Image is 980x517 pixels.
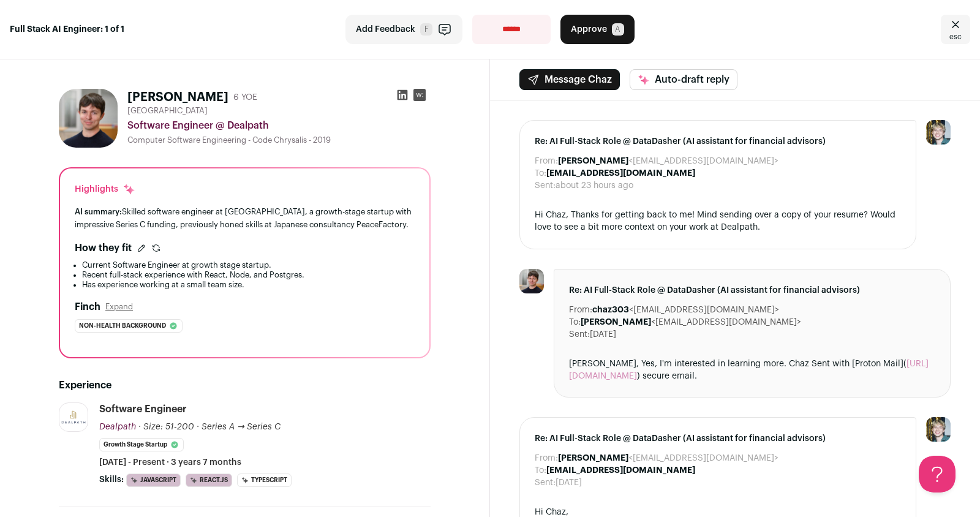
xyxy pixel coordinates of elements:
dd: <[EMAIL_ADDRESS][DOMAIN_NAME]> [592,304,779,316]
dd: <[EMAIL_ADDRESS][DOMAIN_NAME]> [558,155,778,167]
div: Computer Software Engineering - Code Chrysalis - 2019 [127,135,431,145]
dt: Sent: [535,477,556,489]
li: React.js [186,474,232,487]
a: Close [941,15,970,44]
li: Recent full-stack experience with React, Node, and Postgres. [82,270,415,280]
span: Non-health background [79,320,166,332]
span: Re: AI Full-Stack Role @ DataDasher (AI assistant for financial advisors) [535,135,901,148]
span: Re: AI Full-Stack Role @ DataDasher (AI assistant for financial advisors) [535,432,901,445]
li: Has experience working at a small team size. [82,280,415,290]
dt: To: [569,316,581,328]
img: afaf050dcacc5e92955a53eb496f65ff2aab805a32577c83e55316a839628259 [59,89,118,148]
dt: From: [535,155,558,167]
b: [PERSON_NAME] [558,454,628,462]
dd: [DATE] [556,477,582,489]
span: Dealpath [99,423,136,431]
li: Current Software Engineer at growth stage startup. [82,260,415,270]
div: Skilled software engineer at [GEOGRAPHIC_DATA], a growth-stage startup with impressive Series C f... [75,205,415,231]
span: [DATE] - Present · 3 years 7 months [99,456,241,469]
dt: Sent: [569,328,590,341]
li: Growth Stage Startup [99,438,184,451]
dd: <[EMAIL_ADDRESS][DOMAIN_NAME]> [581,316,801,328]
dt: To: [535,464,546,477]
span: F [420,23,432,36]
span: Re: AI Full-Stack Role @ DataDasher (AI assistant for financial advisors) [569,284,935,296]
dd: <[EMAIL_ADDRESS][DOMAIN_NAME]> [558,452,778,464]
span: Add Feedback [356,23,415,36]
div: [PERSON_NAME], Yes, I'm interested in learning more. Chaz Sent with [Proton Mail]( ) secure email. [569,358,935,382]
span: Series A → Series C [202,423,281,431]
div: Software Engineer [99,402,187,416]
dd: [DATE] [590,328,616,341]
b: [EMAIL_ADDRESS][DOMAIN_NAME] [546,466,695,475]
b: [PERSON_NAME] [558,157,628,165]
img: 5fd47ac8162c77f4cd1d5a9f598c03d70ba8689b17477895a62a7d551e5420b8.png [59,409,88,426]
li: JavaScript [126,474,181,487]
button: Auto-draft reply [630,69,737,90]
h2: Finch [75,300,100,314]
h2: Experience [59,378,431,393]
b: chaz303 [592,306,629,314]
div: Highlights [75,183,135,195]
img: 6494470-medium_jpg [926,120,951,145]
span: · Size: 51-200 [138,423,194,431]
iframe: Help Scout Beacon - Open [919,456,956,492]
strong: Full Stack AI Engineer: 1 of 1 [10,23,124,36]
button: Message Chaz [519,69,620,90]
span: A [612,23,624,36]
span: · [197,421,199,433]
li: TypeScript [237,474,292,487]
dt: From: [535,452,558,464]
span: Approve [571,23,607,36]
span: Skills: [99,474,124,486]
div: Software Engineer @ Dealpath [127,118,431,133]
img: 6494470-medium_jpg [926,417,951,442]
dt: To: [535,167,546,179]
img: afaf050dcacc5e92955a53eb496f65ff2aab805a32577c83e55316a839628259 [519,269,544,293]
b: [EMAIL_ADDRESS][DOMAIN_NAME] [546,169,695,178]
button: Expand [105,302,133,312]
span: [GEOGRAPHIC_DATA] [127,106,208,116]
h1: [PERSON_NAME] [127,89,228,106]
h2: How they fit [75,241,132,255]
button: Approve A [560,15,635,44]
dt: From: [569,304,592,316]
span: AI summary: [75,208,122,216]
dd: about 23 hours ago [556,179,633,192]
button: Add Feedback F [345,15,462,44]
span: esc [949,32,962,42]
div: Hi Chaz, Thanks for getting back to me! Mind sending over a copy of your resume? Would love to se... [535,209,901,234]
div: 6 YOE [233,91,257,104]
b: [PERSON_NAME] [581,318,651,326]
dt: Sent: [535,179,556,192]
